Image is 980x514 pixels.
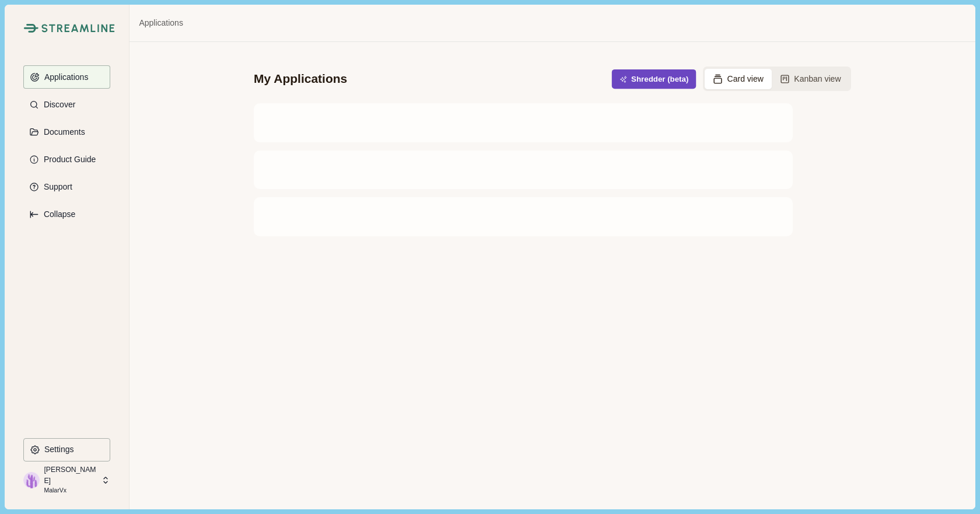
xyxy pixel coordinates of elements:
[40,209,75,219] p: Collapse
[40,127,85,137] p: Documents
[40,100,75,110] p: Discover
[23,175,110,198] button: Support
[23,93,110,116] button: Discover
[612,69,696,89] button: Shredder (beta)
[23,438,110,461] button: Settings
[772,69,849,89] button: Kanban view
[40,182,72,192] p: Support
[23,23,110,33] a: Streamline Climate LogoStreamline Climate Logo
[41,24,115,33] img: Streamline Climate Logo
[23,65,110,89] button: Applications
[23,438,110,466] a: Settings
[23,202,110,226] button: Expand
[44,486,97,495] p: MalarVx
[40,155,96,165] p: Product Guide
[705,69,772,89] button: Card view
[40,445,74,454] p: Settings
[23,23,38,33] img: Streamline Climate Logo
[139,17,183,29] a: Applications
[254,71,347,87] div: My Applications
[23,472,40,488] img: profile picture
[44,464,97,486] p: [PERSON_NAME]
[40,72,89,82] p: Applications
[23,148,110,171] button: Product Guide
[23,120,110,144] button: Documents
